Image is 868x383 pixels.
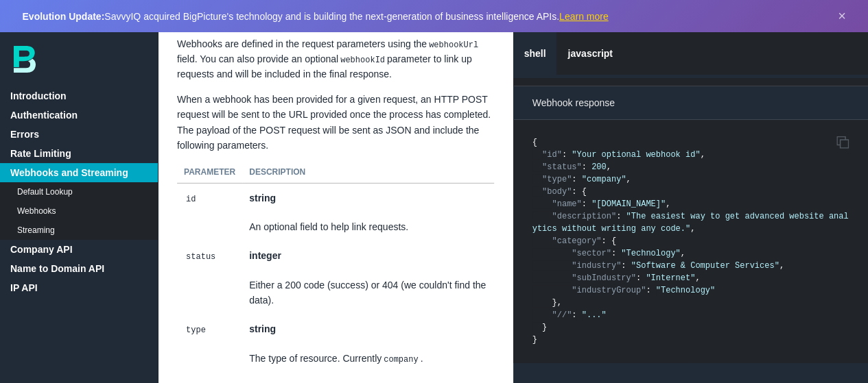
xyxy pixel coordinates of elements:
[542,323,547,332] span: }
[582,310,607,320] span: "..."
[572,150,700,160] span: "Your optional webhook id"
[158,92,513,153] p: When a webhook has been provided for a given request, an HTTP POST request will be sent to the UR...
[184,323,208,337] code: type
[552,212,616,221] span: "description"
[542,175,572,184] span: "type"
[242,344,493,373] td: The type of resource. Currently .
[666,199,670,209] span: ,
[542,150,562,160] span: "id"
[700,150,705,160] span: ,
[23,11,105,22] strong: Evolution Update:
[532,335,537,345] span: }
[631,261,779,271] span: "Software & Computer Services"
[681,249,685,258] span: ,
[184,193,198,206] code: id
[646,286,650,295] span: :
[690,224,695,234] span: ,
[513,32,557,75] a: shell
[559,11,609,22] a: Learn more
[695,273,700,283] span: ,
[552,199,581,209] span: "name"
[552,310,572,320] span: "//"
[582,199,587,209] span: :
[562,150,567,160] span: :
[572,261,621,271] span: "industry"
[23,11,609,22] span: SavvyIQ acquired BigPicture's technology and is building the next-generation of business intellig...
[601,236,606,246] span: :
[607,162,611,172] span: ,
[532,212,849,234] span: "The easiest way to get advanced website analytics without writing any code."
[552,298,561,308] span: },
[184,250,218,264] code: status
[249,323,276,334] strong: string
[242,162,493,183] th: Description
[338,53,387,67] code: webhookId
[572,286,646,295] span: "industryGroup"
[591,199,666,209] span: "[DOMAIN_NAME]"
[621,261,626,271] span: :
[177,162,242,183] th: Parameter
[572,175,576,184] span: :
[552,236,601,246] span: "category"
[582,162,587,172] span: :
[611,236,616,246] span: {
[591,162,607,172] span: 200
[582,175,626,184] span: "company"
[242,212,493,241] td: An optional field to help link requests.
[838,8,846,24] button: Dismiss announcement
[382,353,420,367] code: company
[242,271,493,315] td: Either a 200 code (success) or 404 (we couldn't find the data).
[626,175,631,184] span: ,
[542,162,582,172] span: "status"
[621,249,680,258] span: "Technology"
[656,286,715,295] span: "Technology"
[616,212,621,221] span: :
[636,273,641,283] span: :
[532,138,537,147] span: {
[779,261,784,271] span: ,
[249,193,276,203] strong: string
[572,249,611,258] span: "sector"
[646,273,695,283] span: "Internet"
[427,38,480,52] code: webhookUrl
[556,32,623,75] a: javascript
[582,187,587,197] span: {
[572,187,576,197] span: :
[542,187,572,197] span: "body"
[611,249,616,258] span: :
[572,273,636,283] span: "subIndustry"
[249,250,281,261] strong: integer
[158,36,513,82] p: Webhooks are defined in the request parameters using the field. You can also provide an optional ...
[14,46,36,73] img: bp-logo-B-teal.svg
[572,310,576,320] span: :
